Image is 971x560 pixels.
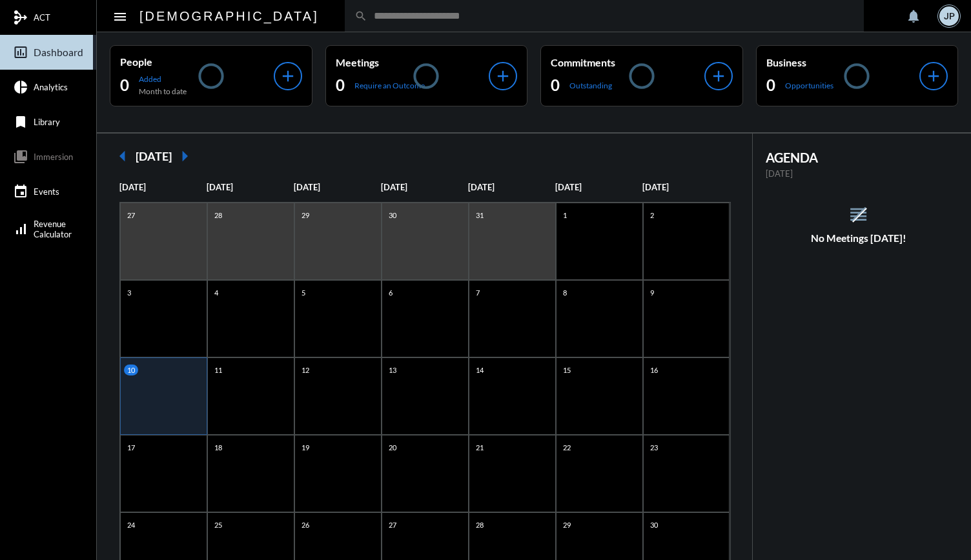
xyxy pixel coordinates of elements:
span: Analytics [34,82,68,92]
p: 25 [211,519,225,530]
span: Immersion [34,152,73,162]
span: Revenue Calculator [34,219,72,239]
mat-icon: pie_chart [13,79,28,95]
h2: [DEMOGRAPHIC_DATA] [139,6,319,26]
p: 11 [211,365,225,375]
p: 17 [124,442,138,453]
p: [DATE] [468,182,555,192]
mat-icon: arrow_right [172,143,198,169]
mat-icon: event [13,184,28,199]
p: 18 [211,442,225,453]
p: [DATE] [119,182,207,192]
p: 1 [560,210,570,221]
p: 27 [385,519,400,530]
mat-icon: Side nav toggle icon [112,9,128,25]
mat-icon: arrow_left [110,143,136,169]
p: 10 [124,365,138,375]
p: 8 [560,287,570,298]
h2: [DATE] [136,149,172,163]
span: Library [34,117,60,127]
p: 28 [211,210,225,221]
mat-icon: reorder [848,204,869,225]
mat-icon: collections_bookmark [13,149,28,165]
p: 24 [124,519,138,530]
mat-icon: insert_chart_outlined [13,45,28,60]
p: 9 [647,287,657,298]
p: 19 [298,442,312,453]
p: 16 [647,365,661,375]
p: 21 [473,442,487,453]
mat-icon: search [354,10,367,23]
p: 22 [560,442,574,453]
p: 29 [298,210,312,221]
p: 6 [385,287,396,298]
mat-icon: notifications [906,8,921,24]
h5: No Meetings [DATE]! [753,232,965,244]
p: 31 [473,210,487,221]
p: [DATE] [555,182,642,192]
p: 13 [385,365,400,375]
p: [DATE] [381,182,468,192]
span: Dashboard [34,46,83,58]
span: ACT [34,12,50,23]
p: 28 [473,519,487,530]
mat-icon: mediation [13,10,28,25]
p: [DATE] [207,182,294,192]
button: Toggle sidenav [107,3,133,29]
p: 26 [298,519,312,530]
p: 12 [298,365,312,375]
p: 29 [560,519,574,530]
p: [DATE] [642,182,730,192]
p: 20 [385,442,400,453]
p: 14 [473,365,487,375]
p: 3 [124,287,134,298]
p: 23 [647,442,661,453]
p: 5 [298,287,309,298]
span: Events [34,186,59,197]
p: 30 [385,210,400,221]
mat-icon: signal_cellular_alt [13,221,28,237]
p: [DATE] [294,182,381,192]
div: JP [939,6,959,26]
p: 30 [647,519,661,530]
p: 15 [560,365,574,375]
p: 4 [211,287,221,298]
p: [DATE] [766,168,952,179]
p: 27 [124,210,138,221]
p: 7 [473,287,483,298]
h2: AGENDA [766,150,952,165]
p: 2 [647,210,657,221]
mat-icon: bookmark [13,114,28,130]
